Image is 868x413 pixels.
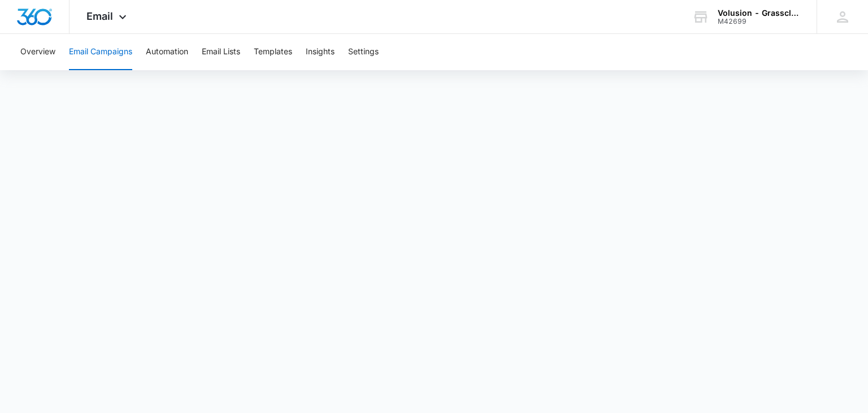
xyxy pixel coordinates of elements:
[718,8,800,18] div: account name
[86,10,113,22] span: Email
[20,34,55,70] button: Overview
[254,34,292,70] button: Templates
[69,34,132,70] button: Email Campaigns
[146,34,188,70] button: Automation
[306,34,335,70] button: Insights
[202,34,240,70] button: Email Lists
[718,18,800,25] div: account id
[348,34,379,70] button: Settings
